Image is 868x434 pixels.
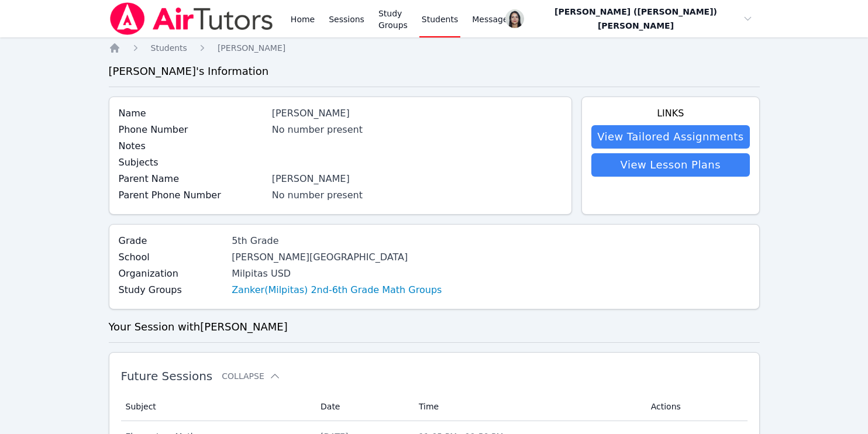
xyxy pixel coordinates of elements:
[472,13,512,25] span: Messages
[232,234,442,248] div: 5th Grade
[119,123,265,137] label: Phone Number
[119,106,265,120] label: Name
[591,153,749,177] a: View Lesson Plans
[119,250,225,264] label: School
[591,106,749,120] h4: Links
[222,370,280,382] button: Collapse
[272,106,562,120] div: [PERSON_NAME]
[644,392,748,421] th: Actions
[232,250,442,264] div: [PERSON_NAME][GEOGRAPHIC_DATA]
[119,267,225,281] label: Organization
[119,283,225,297] label: Study Groups
[151,43,187,53] span: Students
[151,42,187,54] a: Students
[121,392,314,421] th: Subject
[119,139,265,153] label: Notes
[591,125,749,149] a: View Tailored Assignments
[412,392,644,421] th: Time
[232,267,442,281] div: Milpitas USD
[109,319,760,335] h3: Your Session with [PERSON_NAME]
[218,43,285,53] span: [PERSON_NAME]
[119,234,225,248] label: Grade
[121,369,213,383] span: Future Sessions
[109,2,274,35] img: Air Tutors
[218,42,285,54] a: [PERSON_NAME]
[272,123,562,137] div: No number present
[109,42,760,54] nav: Breadcrumb
[314,392,412,421] th: Date
[109,63,760,80] h3: [PERSON_NAME] 's Information
[119,172,265,186] label: Parent Name
[272,188,562,202] div: No number present
[119,156,265,170] label: Subjects
[272,172,562,186] div: [PERSON_NAME]
[232,283,442,297] a: Zanker(Milpitas) 2nd-6th Grade Math Groups
[119,188,265,202] label: Parent Phone Number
